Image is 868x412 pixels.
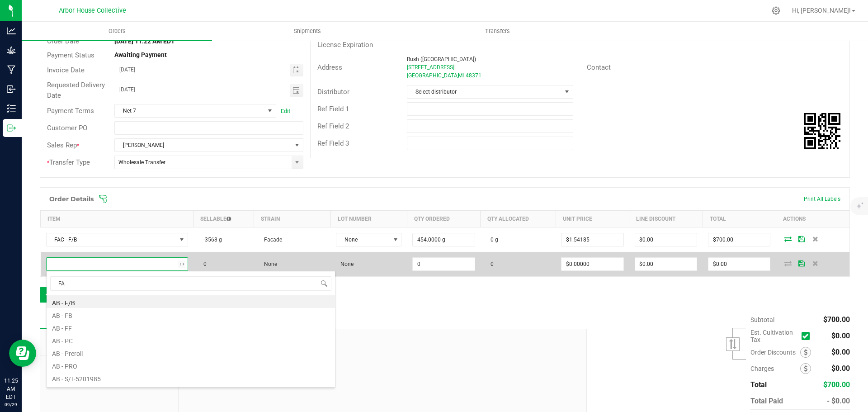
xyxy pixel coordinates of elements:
[750,365,800,372] span: Charges
[457,72,458,79] span: ,
[792,7,851,14] span: Hi, [PERSON_NAME]!
[770,6,782,15] div: Manage settings
[281,108,290,114] a: Edit
[47,124,87,132] span: Customer PO
[290,64,303,76] span: Toggle calendar
[831,331,850,340] span: $0.00
[750,316,774,323] span: Subtotal
[804,113,840,149] qrcode: 00000121
[473,27,522,35] span: Transfers
[59,7,126,14] span: Arbor House Collective
[114,51,167,58] strong: Awaiting Payment
[7,26,16,35] inline-svg: Analytics
[587,63,611,71] span: Contact
[708,258,770,270] input: 0
[561,258,623,270] input: 0
[212,22,402,41] a: Shipments
[193,211,254,227] th: Sellable
[831,348,850,356] span: $0.00
[7,123,16,133] inline-svg: Outbound
[47,66,85,74] span: Invoice Date
[804,113,840,149] img: Scan me!
[413,258,474,270] input: 0
[481,211,556,227] th: Qty Allocated
[330,211,407,227] th: Lot Number
[413,233,474,246] input: 0
[7,46,16,55] inline-svg: Grow
[47,158,90,166] span: Transfer Type
[290,84,303,97] span: Toggle calendar
[317,105,349,113] span: Ref Field 1
[115,139,291,152] span: [PERSON_NAME]
[22,22,212,41] a: Orders
[629,211,703,227] th: Line Discount
[750,380,767,389] span: Total
[47,81,105,99] span: Requested Delivery Date
[317,88,349,96] span: Distributor
[199,237,222,243] span: -3568 g
[47,107,94,115] span: Payment Terms
[808,236,822,242] span: Delete Order Detail
[259,261,277,267] span: None
[336,261,354,267] span: None
[317,139,349,147] span: Ref Field 3
[402,22,593,41] a: Transfers
[4,377,18,401] p: 11:25 AM EDT
[823,315,850,324] span: $700.00
[7,85,16,94] inline-svg: Inbound
[823,380,850,389] span: $700.00
[407,85,561,98] span: Select distributor
[635,233,697,246] input: 0
[115,104,264,117] span: Net 7
[46,233,188,246] span: NO DATA FOUND
[4,401,18,408] p: 09/29
[407,211,480,227] th: Qty Ordered
[282,27,333,35] span: Shipments
[317,41,373,49] span: License Expiration
[407,64,454,71] span: [STREET_ADDRESS]
[7,65,16,74] inline-svg: Manufacturing
[7,104,16,113] inline-svg: Inventory
[41,211,193,227] th: Item
[556,211,629,227] th: Unit Price
[795,260,808,266] span: Save Order Detail
[635,258,697,270] input: 0
[47,233,176,246] span: FAC - F/B
[47,37,79,45] span: Order Date
[317,122,349,130] span: Ref Field 2
[827,397,850,405] span: - $0.00
[795,236,808,242] span: Save Order Detail
[407,56,476,62] span: Rush ([GEOGRAPHIC_DATA])
[486,261,494,267] span: 0
[750,329,798,343] span: Est. Cultivation Tax
[114,38,175,45] strong: [DATE] 11:22 AM EDT
[808,260,822,266] span: Delete Order Detail
[199,261,207,267] span: 0
[750,349,800,356] span: Order Discounts
[708,233,770,246] input: 0
[561,233,623,246] input: 0
[458,72,464,79] span: MI
[486,237,498,243] span: 0 g
[776,211,849,227] th: Actions
[9,340,36,367] iframe: Resource center
[466,72,481,79] span: 48371
[317,63,342,71] span: Address
[254,211,330,227] th: Strain
[831,364,850,373] span: $0.00
[336,233,390,246] span: None
[47,141,77,149] span: Sales Rep
[750,397,783,405] span: Total Paid
[40,312,94,329] div: Notes
[259,237,282,243] span: Facade
[802,330,814,342] span: Calculate cultivation tax
[407,72,459,79] span: [GEOGRAPHIC_DATA]
[49,195,94,203] h1: Order Details
[47,51,94,59] span: Payment Status
[703,211,776,227] th: Total
[96,27,138,35] span: Orders
[40,287,100,303] button: Add New Detail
